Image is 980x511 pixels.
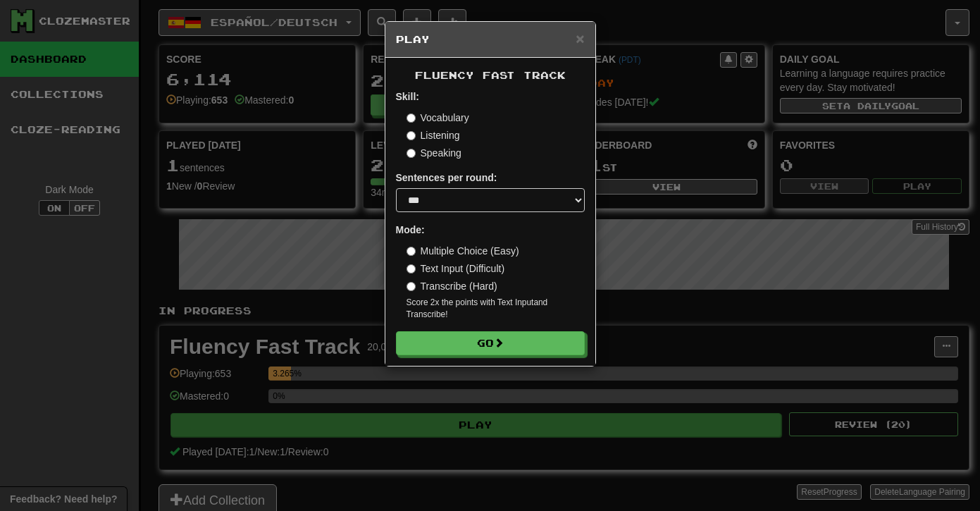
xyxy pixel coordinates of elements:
[407,247,416,256] input: Multiple Choice (Easy)
[407,244,519,258] label: Multiple Choice (Easy)
[576,30,584,47] span: ×
[407,128,460,142] label: Listening
[407,113,416,123] input: Vocabulary
[407,146,461,160] label: Speaking
[415,69,566,81] span: Fluency Fast Track
[407,111,469,125] label: Vocabulary
[407,282,416,291] input: Transcribe (Hard)
[396,91,419,102] strong: Skill:
[407,297,585,321] small: Score 2x the points with Text Input and Transcribe !
[396,224,425,235] strong: Mode:
[407,264,416,273] input: Text Input (Difficult)
[407,261,505,276] label: Text Input (Difficult)
[396,331,585,355] button: Go
[396,171,497,185] label: Sentences per round:
[396,32,585,47] h5: Play
[407,131,416,140] input: Listening
[407,149,416,158] input: Speaking
[407,279,497,293] label: Transcribe (Hard)
[576,31,584,46] button: Close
